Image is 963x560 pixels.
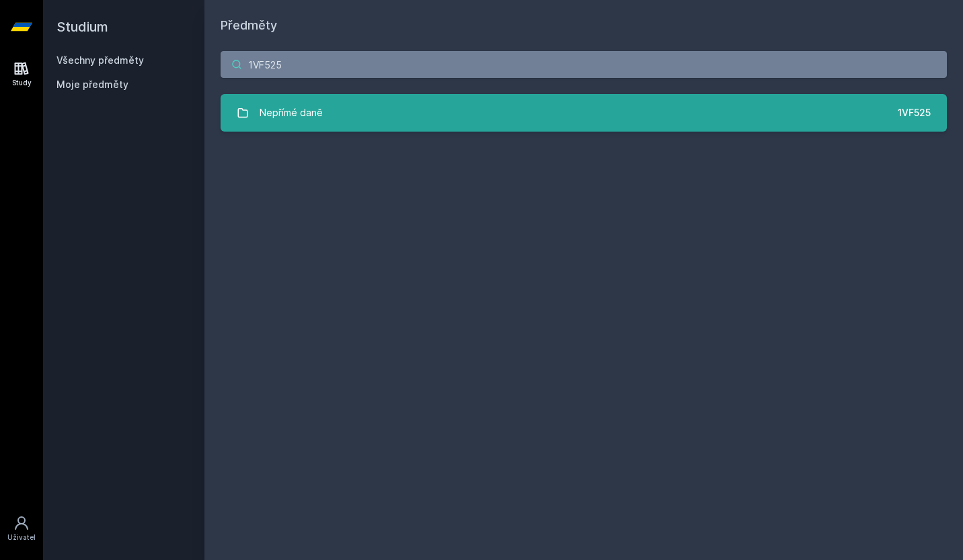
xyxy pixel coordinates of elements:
a: Všechny předměty [56,54,144,66]
div: 1VF525 [898,106,931,120]
div: Study [12,78,32,88]
div: Nepřímé daně [260,99,323,126]
a: Study [3,54,40,95]
input: Název nebo ident předmětu… [221,51,947,78]
a: Uživatel [3,508,40,549]
span: Moje předměty [56,78,128,91]
div: Uživatel [7,532,36,543]
a: Nepřímé daně 1VF525 [221,94,947,132]
h1: Předměty [221,16,947,35]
